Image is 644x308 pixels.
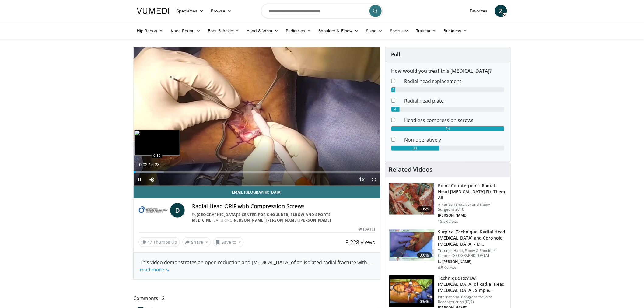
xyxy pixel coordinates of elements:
span: 30:49 [417,252,432,258]
input: Search topics, interventions [261,4,383,18]
div: By FEATURING , , [192,212,375,223]
p: American Shoulder and Elbow Surgeons 2010 [438,202,507,212]
a: [GEOGRAPHIC_DATA]'s Center for Shoulder, Elbow and Sports Medicine [192,212,331,223]
h3: Technique Review: [MEDICAL_DATA] of Radial Head [MEDICAL_DATA], Simple… [438,275,507,293]
dd: Radial head replacement [400,78,509,85]
span: Comments 2 [133,294,380,302]
button: Save to [213,237,244,247]
button: Share [182,237,211,247]
a: Shoulder & Elbow [315,25,362,37]
p: [PERSON_NAME] [438,213,507,218]
video-js: Video Player [134,47,380,186]
a: Knee Recon [167,25,205,37]
a: Hip Recon [133,25,167,37]
a: Email [GEOGRAPHIC_DATA] [134,186,380,198]
a: Z [495,5,507,17]
p: Trauma, Hand, Elbow & Shoulder Center, [GEOGRAPHIC_DATA] [438,248,507,258]
span: 5:23 [151,162,159,167]
a: D [170,203,185,218]
a: read more ↘ [140,266,169,273]
p: L. [PERSON_NAME] [438,259,507,264]
p: 15.5K views [438,219,458,224]
a: [PERSON_NAME] [299,218,331,223]
span: ... [140,259,371,273]
span: 8,228 views [346,239,375,246]
a: 10:29 Point-Counterpoint: Radial Head [MEDICAL_DATA] Fix Them All American Shoulder and Elbow Sur... [389,183,507,224]
a: Browse [207,5,235,17]
div: This video demonstrates an open reduction and [MEDICAL_DATA] of an isolated radial fracture with [140,259,374,273]
img: marra_1.png.150x105_q85_crop-smart_upscale.jpg [389,183,434,215]
div: 23 [391,146,439,151]
button: Fullscreen [368,173,380,186]
a: Foot & Ankle [205,25,243,37]
a: Specialties [173,5,207,17]
div: 2 [391,87,396,92]
button: Pause [134,173,146,186]
a: 47 Thumbs Up [138,237,180,247]
a: Hand & Wrist [243,25,282,37]
span: 47 [147,239,152,245]
a: Trauma [412,25,440,37]
img: 311bca1b-6bf8-4fc1-a061-6f657f32dced.150x105_q85_crop-smart_upscale.jpg [389,229,434,261]
div: 4 [391,107,400,112]
span: 0:02 [139,162,147,167]
a: Sports [387,25,413,37]
dd: Radial head plate [400,97,509,104]
div: Progress Bar [134,171,380,173]
p: International Congress for Joint Reconstruction (ICJR) [438,295,507,304]
a: Favorites [466,5,491,17]
dd: Headless compression screws [400,117,509,124]
a: Pediatrics [282,25,315,37]
a: Spine [362,25,386,37]
div: [DATE] [359,227,375,232]
h6: How would you treat this [MEDICAL_DATA]? [391,68,504,74]
span: 10:29 [417,206,432,212]
strong: Poll [391,51,401,58]
a: 30:49 Surgical Technique: Radial Head [MEDICAL_DATA] and Coronoid [MEDICAL_DATA] - M… Trauma, Han... [389,229,507,270]
span: / [149,162,150,167]
button: Playback Rate [356,173,368,186]
p: 6.5K views [438,265,456,270]
div: 54 [391,126,504,131]
dd: Non-operatively [400,136,509,143]
img: image.jpeg [134,130,180,156]
img: Columbia University's Center for Shoulder, Elbow and Sports Medicine [138,203,168,218]
h4: Radial Head ORIF with Compression Screws [192,203,375,210]
h3: Surgical Technique: Radial Head [MEDICAL_DATA] and Coronoid [MEDICAL_DATA] - M… [438,229,507,247]
h4: Related Videos [389,166,433,173]
h3: Point-Counterpoint: Radial Head [MEDICAL_DATA] Fix Them All [438,183,507,201]
a: [PERSON_NAME] [233,218,265,223]
a: [PERSON_NAME] [266,218,298,223]
a: Business [440,25,471,37]
img: 02eed25a-a381-45cb-b61b-a185b3a3b45c.150x105_q85_crop-smart_upscale.jpg [389,275,434,307]
img: VuMedi Logo [137,8,169,14]
button: Mute [146,173,158,186]
span: 09:46 [417,299,432,305]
